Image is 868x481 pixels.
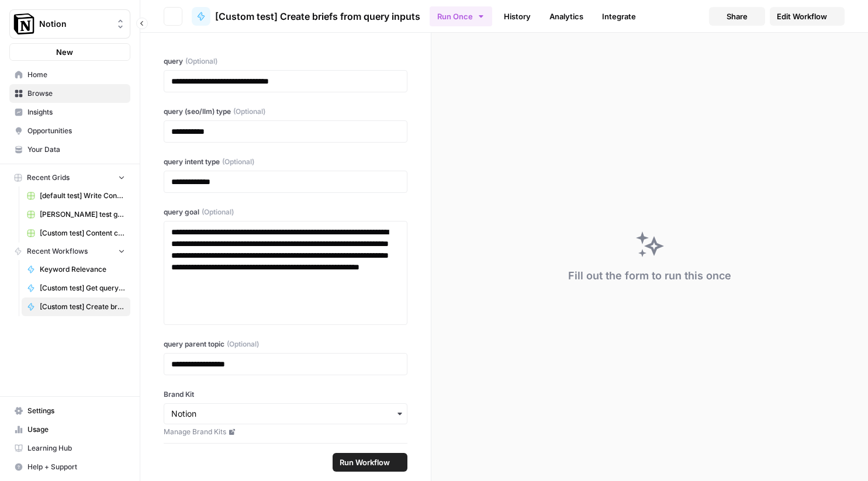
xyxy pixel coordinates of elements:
[27,246,88,257] span: Recent Workflows
[227,339,259,349] span: (Optional)
[22,260,130,279] a: Keyword Relevance
[40,228,125,238] span: [Custom test] Content creation flow
[542,7,590,26] a: Analytics
[568,268,731,284] div: Fill out the form to run this once
[39,18,110,30] span: Notion
[9,103,130,122] a: Insights
[27,88,125,99] span: Browse
[27,126,125,136] span: Opportunities
[9,84,130,103] a: Browse
[164,207,407,217] label: query goal
[222,157,254,167] span: (Optional)
[9,9,130,39] button: Workspace: Notion
[9,439,130,458] a: Learning Hub
[727,11,748,22] span: Share
[22,224,130,243] a: [Custom test] Content creation flow
[9,43,130,61] button: New
[40,302,125,312] span: [Custom test] Create briefs from query inputs
[27,144,125,155] span: Your Data
[9,420,130,439] a: Usage
[27,70,125,80] span: Home
[40,283,125,293] span: [Custom test] Get query fanout from topic
[233,106,265,117] span: (Optional)
[9,140,130,159] a: Your Data
[430,6,492,26] button: Run Once
[164,389,407,400] label: Brand Kit
[22,205,130,224] a: [PERSON_NAME] test grid
[164,106,407,117] label: query (seo/llm) type
[9,65,130,84] a: Home
[164,339,407,349] label: query parent topic
[40,264,125,275] span: Keyword Relevance
[9,122,130,140] a: Opportunities
[9,243,130,260] button: Recent Workflows
[27,172,70,183] span: Recent Grids
[27,107,125,117] span: Insights
[497,7,538,26] a: History
[40,191,125,201] span: [default test] Write Content Briefs
[164,427,407,437] a: Manage Brand Kits
[164,157,407,167] label: query intent type
[9,402,130,420] a: Settings
[9,169,130,186] button: Recent Grids
[171,408,400,420] input: Notion
[22,297,130,316] a: [Custom test] Create briefs from query inputs
[27,424,125,435] span: Usage
[22,186,130,205] a: [default test] Write Content Briefs
[777,11,827,22] span: Edit Workflow
[709,7,765,26] button: Share
[27,406,125,416] span: Settings
[22,279,130,297] a: [Custom test] Get query fanout from topic
[333,453,407,472] button: Run Workflow
[215,9,420,23] span: [Custom test] Create briefs from query inputs
[27,443,125,454] span: Learning Hub
[164,56,407,67] label: query
[9,458,130,476] button: Help + Support
[185,56,217,67] span: (Optional)
[192,7,420,26] a: [Custom test] Create briefs from query inputs
[13,13,34,34] img: Notion Logo
[40,209,125,220] span: [PERSON_NAME] test grid
[202,207,234,217] span: (Optional)
[770,7,845,26] a: Edit Workflow
[340,456,390,468] span: Run Workflow
[56,46,73,58] span: New
[27,462,125,472] span: Help + Support
[595,7,643,26] a: Integrate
